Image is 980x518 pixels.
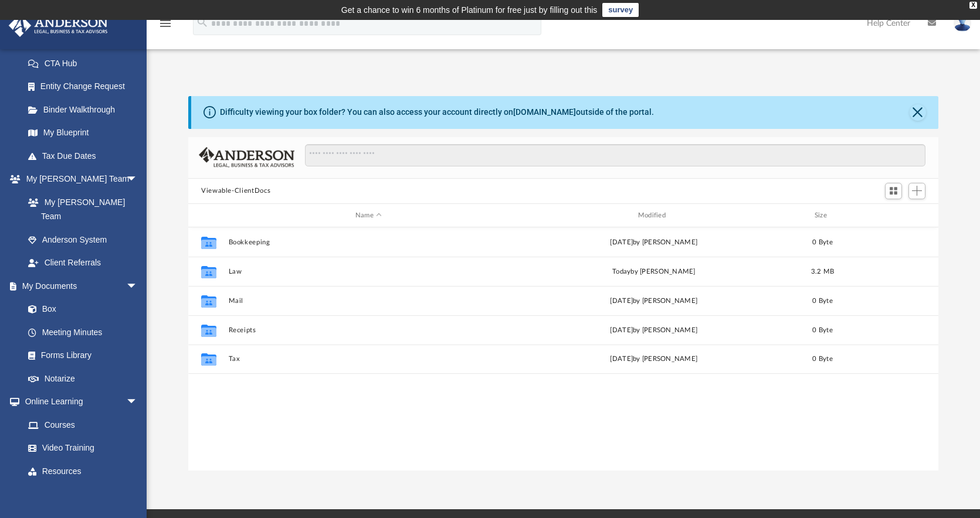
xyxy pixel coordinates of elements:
a: CTA Hub [16,52,155,75]
a: Tax Due Dates [16,144,155,168]
a: My Blueprint [16,121,150,145]
span: arrow_drop_down [126,274,150,298]
span: 0 Byte [812,327,833,333]
span: arrow_drop_down [126,390,150,414]
button: Receipts [229,326,509,334]
div: grid [188,227,938,470]
span: arrow_drop_down [126,168,150,192]
img: User Pic [954,15,971,32]
a: Anderson System [16,228,150,251]
div: Size [799,210,846,221]
a: My [PERSON_NAME] Teamarrow_drop_down [8,168,150,191]
i: search [196,16,209,29]
button: Mail [229,297,509,305]
div: id [194,210,223,221]
button: Tax [229,356,509,363]
a: Entity Change Request [16,75,155,98]
span: 3.2 MB [811,268,835,275]
a: [DOMAIN_NAME] [513,107,576,117]
button: Viewable-ClientDocs [201,186,270,196]
button: Law [229,268,509,275]
div: Get a chance to win 6 months of Platinum for free just by filling out this [341,3,598,17]
a: Box [16,298,144,321]
span: 0 Byte [812,239,833,246]
button: Close [910,104,926,121]
a: Meeting Minutes [16,321,150,344]
a: My [PERSON_NAME] Team [16,190,144,228]
img: Anderson Advisors Platinum Portal [5,14,111,37]
button: Switch to Grid View [885,183,903,199]
i: menu [158,16,172,30]
a: menu [158,22,172,30]
a: Courses [16,413,150,437]
a: Video Training [16,437,144,460]
input: Search files and folders [305,144,925,166]
a: Resources [16,459,150,483]
a: My Documentsarrow_drop_down [8,274,150,298]
a: Binder Walkthrough [16,98,155,121]
button: Bookkeeping [229,238,509,246]
div: Name [228,210,508,221]
div: id [851,210,933,221]
span: 0 Byte [812,356,833,363]
a: Online Learningarrow_drop_down [8,390,150,414]
div: close [969,2,977,9]
div: [DATE] by [PERSON_NAME] [514,296,794,306]
div: by [PERSON_NAME] [514,267,794,277]
div: [DATE] by [PERSON_NAME] [514,355,794,365]
a: Client Referrals [16,251,150,275]
div: Difficulty viewing your box folder? You can also access your account directly on outside of the p... [220,106,654,118]
button: Add [908,183,926,199]
div: [DATE] by [PERSON_NAME] [514,237,794,248]
div: Modified [514,210,794,221]
a: survey [602,3,639,17]
span: today [612,268,630,275]
a: Notarize [16,367,150,390]
span: 0 Byte [812,298,833,304]
div: [DATE] by [PERSON_NAME] [514,325,794,336]
a: Forms Library [16,344,144,367]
